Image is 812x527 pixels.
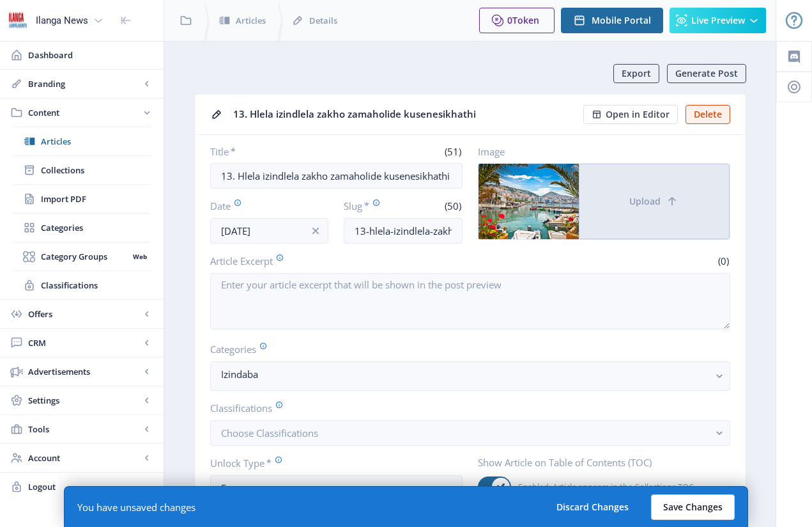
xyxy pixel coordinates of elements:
[41,279,151,292] span: Classifications
[512,14,539,26] span: Token
[675,68,738,79] span: Generate Post
[613,64,659,83] button: Export
[13,214,151,242] a: Categories
[236,14,266,27] span: Articles
[210,361,730,391] button: Izindaba
[13,242,151,271] a: Category GroupsWeb
[210,254,465,268] label: Article Excerpt
[592,15,651,26] span: Mobile Portal
[210,475,463,501] button: Free
[622,68,651,79] span: Export
[544,494,641,520] button: Discard Changes
[478,145,720,158] label: Image
[303,218,328,244] button: info
[41,250,128,263] span: Category Groups
[210,420,730,446] button: Choose Classifications
[686,105,730,124] button: Delete
[221,480,441,496] div: Free
[221,427,318,439] span: Choose Classifications
[309,224,322,237] nb-icon: info
[233,104,576,124] div: 13. Hlela izindlela zakho zamaholide kusenesikhathi
[28,394,141,407] span: Settings
[309,14,337,27] span: Details
[579,164,730,239] button: Upload
[443,145,463,158] span: (51)
[210,342,720,356] label: Categories
[13,156,151,184] a: Collections
[691,15,745,26] span: Live Preview
[28,106,141,119] span: Content
[210,199,319,213] label: Date
[561,8,663,33] button: Mobile Portal
[28,49,153,61] span: Dashboard
[210,163,463,189] input: Type Article Title ...
[210,218,329,244] input: Publishing Date
[8,10,28,31] img: 6e32966d-d278-493e-af78-9af65f0c2223.png
[77,501,195,514] div: You have unsaved changes
[670,8,766,33] button: Live Preview
[629,196,661,207] span: Upload
[28,480,153,493] span: Logout
[651,494,735,520] button: Save Changes
[41,135,151,148] span: Articles
[28,423,141,436] span: Tools
[478,456,720,469] label: Show Article on Table of Contents (TOC)
[667,64,746,83] button: Generate Post
[41,221,151,234] span: Categories
[13,271,151,299] a: Classifications
[28,308,141,320] span: Offers
[210,456,452,470] label: Unlock Type
[344,218,463,244] input: this-is-how-a-slug-looks-like
[511,479,694,494] span: Enabled: Article appears in the Collections TOC
[716,255,730,267] span: (0)
[28,336,141,349] span: CRM
[210,145,332,158] label: Title
[13,127,151,155] a: Articles
[606,109,670,120] span: Open in Editor
[583,105,678,124] button: Open in Editor
[28,452,141,464] span: Account
[221,366,709,382] nb-select-label: Izindaba
[128,250,151,263] nb-badge: Web
[210,401,720,415] label: Classifications
[41,193,151,205] span: Import PDF
[41,164,151,177] span: Collections
[36,6,88,35] div: Ilanga News
[443,200,463,212] span: (50)
[479,8,555,33] button: 0Token
[344,199,398,213] label: Slug
[28,77,141,90] span: Branding
[28,365,141,378] span: Advertisements
[13,185,151,213] a: Import PDF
